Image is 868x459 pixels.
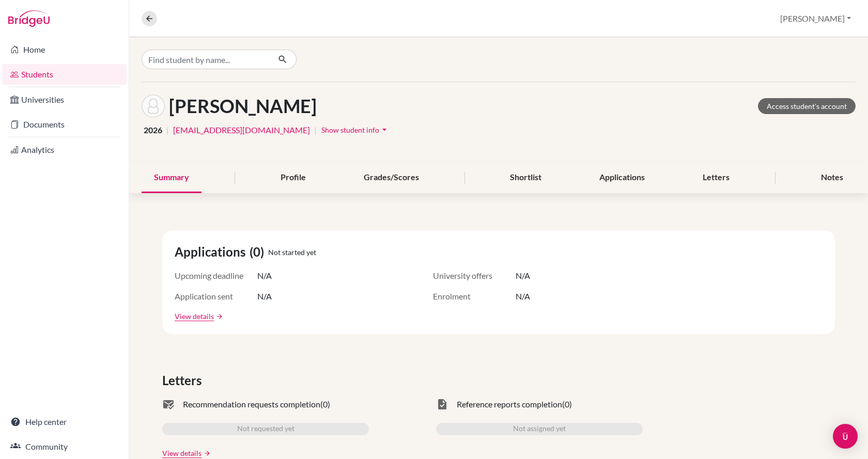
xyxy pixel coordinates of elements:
[142,163,202,193] div: Summary
[257,270,272,282] span: N/A
[516,270,530,282] span: N/A
[457,398,562,410] span: Reference reports completion
[175,270,257,282] span: Upcoming deadline
[809,163,856,193] div: Notes
[436,398,448,410] span: task
[144,124,162,136] span: 2026
[516,290,530,303] span: N/A
[8,10,50,27] img: Bridge-U
[513,423,566,435] span: Not assigned yet
[142,94,165,118] img: Blanka Napsugár Szabó's avatar
[175,243,250,261] span: Applications
[142,50,270,69] input: Find student by name...
[173,124,310,136] a: [EMAIL_ADDRESS][DOMAIN_NAME]
[214,313,223,320] a: arrow_forward
[202,450,211,457] a: arrow_forward
[587,163,657,193] div: Applications
[162,371,206,390] span: Letters
[268,163,318,193] div: Profile
[166,124,169,136] span: |
[162,448,202,458] a: View details
[2,139,127,160] a: Analytics
[314,124,317,136] span: |
[2,436,127,457] a: Community
[833,424,858,449] div: Open Intercom Messenger
[690,163,742,193] div: Letters
[237,423,295,435] span: Not requested yet
[169,95,317,117] h1: [PERSON_NAME]
[776,9,856,28] button: [PERSON_NAME]
[175,311,214,322] a: View details
[183,398,320,410] span: Recommendation requests completion
[320,398,330,410] span: (0)
[250,243,268,261] span: (0)
[257,290,272,303] span: N/A
[175,290,257,303] span: Application sent
[758,98,856,114] a: Access student's account
[321,125,379,134] span: Show student info
[498,163,554,193] div: Shortlist
[379,124,390,135] i: arrow_drop_down
[433,290,516,303] span: Enrolment
[2,64,127,85] a: Students
[351,163,431,193] div: Grades/Scores
[268,247,316,258] span: Not started yet
[2,39,127,60] a: Home
[2,411,127,432] a: Help center
[562,398,572,410] span: (0)
[162,398,175,410] span: mark_email_read
[2,89,127,110] a: Universities
[2,114,127,135] a: Documents
[321,122,390,138] button: Show student infoarrow_drop_down
[433,270,516,282] span: University offers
